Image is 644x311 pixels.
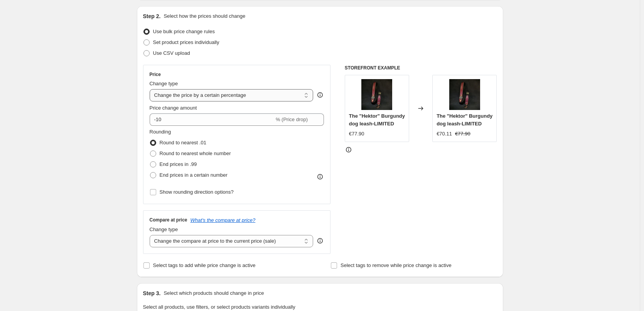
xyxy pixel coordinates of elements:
h6: STOREFRONT EXAMPLE [345,65,497,71]
h3: Compare at price [150,217,187,223]
span: Select tags to add while price change is active [153,262,256,268]
img: the-hektor-burgundy-dog-leash-limited-650352_80x.jpg [449,79,480,110]
span: Select all products, use filters, or select products variants individually [143,304,295,310]
p: Select which products should change in price [164,289,264,297]
span: Round to nearest whole number [160,150,231,156]
span: The "Hektor" Burgundy dog leash-LIMITED [349,113,405,127]
input: -15 [150,113,274,126]
div: help [316,237,324,245]
span: % (Price drop) [276,117,308,122]
span: Rounding [150,129,171,135]
p: Select how the prices should change [164,12,245,20]
span: Set product prices individually [153,39,219,45]
span: Select tags to remove while price change is active [341,262,452,268]
span: End prices in a certain number [160,172,228,178]
span: Price change amount [150,105,197,111]
img: the-hektor-burgundy-dog-leash-limited-650352_80x.jpg [361,79,392,110]
h2: Step 2. [143,12,161,20]
span: Show rounding direction options? [160,189,234,195]
span: The "Hektor" Burgundy dog leash-LIMITED [437,113,492,127]
h3: Price [150,71,161,78]
span: End prices in .99 [160,161,197,167]
div: help [316,91,324,99]
span: Change type [150,226,178,232]
button: What's the compare at price? [191,217,256,223]
span: Change type [150,81,178,86]
span: €70.11 [437,131,452,137]
span: Use CSV upload [153,50,190,56]
span: €77.90 [349,131,364,137]
h2: Step 3. [143,289,161,297]
span: Round to nearest .01 [160,140,206,145]
span: €77.90 [455,131,470,137]
span: Use bulk price change rules [153,29,215,34]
